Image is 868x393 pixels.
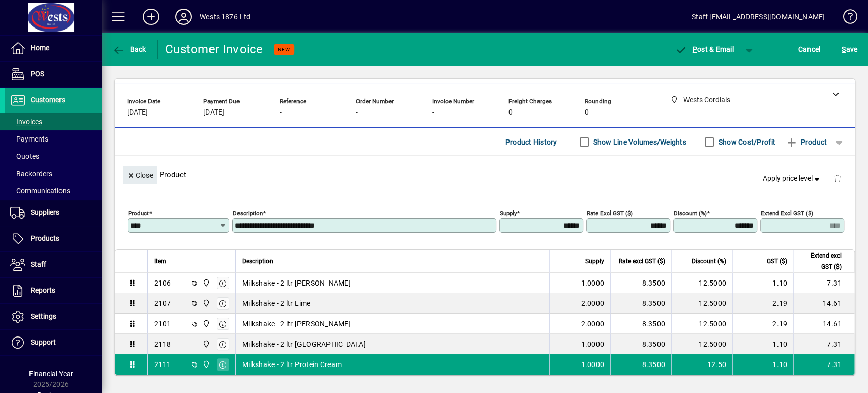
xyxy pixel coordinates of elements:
[242,278,351,288] span: Milkshake - 2 ltr [PERSON_NAME]
[796,40,823,59] button: Cancel
[674,210,707,217] mat-label: Discount (%)
[242,298,311,308] span: Milkshake - 2 ltr Lime
[154,359,171,370] div: 2111
[759,170,826,188] button: Apply price level
[692,9,825,25] div: Staff [EMAIL_ADDRESS][DOMAIN_NAME]
[31,96,65,104] span: Customers
[167,8,200,26] button: Profile
[154,319,171,329] div: 2101
[110,40,149,59] button: Back
[102,40,158,59] app-page-header-button: Back
[5,252,102,277] a: Staff
[29,370,73,378] span: Financial Year
[200,359,212,370] span: Wests Cordials
[585,108,589,117] span: 0
[793,354,854,375] td: 7.31
[200,277,212,289] span: Wests Cordials
[242,256,273,267] span: Description
[200,9,250,25] div: Wests 1876 Ltd
[10,170,52,178] span: Backorders
[31,234,59,242] span: Products
[5,36,102,61] a: Home
[617,278,665,288] div: 8.3500
[825,174,850,183] app-page-header-button: Delete
[112,45,146,53] span: Back
[128,210,149,217] mat-label: Product
[842,45,846,53] span: S
[767,256,787,267] span: GST ($)
[233,210,263,217] mat-label: Description
[670,40,739,59] button: Post & Email
[781,133,832,151] button: Product
[671,354,732,375] td: 12.50
[200,298,212,309] span: Wests Cordials
[115,156,855,193] div: Product
[5,62,102,87] a: POS
[761,210,813,217] mat-label: Extend excl GST ($)
[203,108,224,117] span: [DATE]
[5,200,102,226] a: Suppliers
[763,173,822,184] span: Apply price level
[5,148,102,165] a: Quotes
[120,170,160,179] app-page-header-button: Close
[732,354,793,375] td: 1.10
[31,70,44,78] span: POS
[505,134,557,150] span: Product History
[619,256,665,267] span: Rate excl GST ($)
[581,278,605,288] span: 1.0000
[732,334,793,354] td: 1.10
[671,273,732,293] td: 12.5000
[10,118,42,126] span: Invoices
[5,330,102,355] a: Support
[675,45,734,53] span: ost & Email
[5,182,102,200] a: Communications
[123,166,157,184] button: Close
[671,314,732,334] td: 12.5000
[10,187,70,195] span: Communications
[154,256,166,267] span: Item
[242,339,366,349] span: Milkshake - 2 ltr [GEOGRAPHIC_DATA]
[10,135,48,143] span: Payments
[617,319,665,329] div: 8.3500
[31,260,46,268] span: Staff
[793,273,854,293] td: 7.31
[617,339,665,349] div: 8.3500
[732,314,793,334] td: 2.19
[500,210,517,217] mat-label: Supply
[732,273,793,293] td: 1.10
[825,166,850,190] button: Delete
[31,208,59,216] span: Suppliers
[154,298,171,308] div: 2107
[587,210,633,217] mat-label: Rate excl GST ($)
[581,359,605,370] span: 1.0000
[732,293,793,314] td: 2.19
[5,130,102,148] a: Payments
[10,152,39,160] span: Quotes
[581,339,605,349] span: 1.0000
[31,338,56,346] span: Support
[671,334,732,354] td: 12.5000
[591,137,686,147] label: Show Line Volumes/Weights
[31,286,55,294] span: Reports
[581,298,605,308] span: 2.0000
[617,359,665,370] div: 8.3500
[693,45,697,53] span: P
[835,2,855,35] a: Knowledge Base
[839,40,860,59] button: Save
[581,319,605,329] span: 2.0000
[135,8,167,26] button: Add
[200,318,212,329] span: Wests Cordials
[31,44,49,52] span: Home
[671,293,732,314] td: 12.5000
[5,113,102,130] a: Invoices
[793,293,854,314] td: 14.61
[127,167,153,184] span: Close
[716,137,775,147] label: Show Cost/Profit
[585,256,604,267] span: Supply
[154,339,171,349] div: 2118
[692,256,726,267] span: Discount (%)
[154,278,171,288] div: 2106
[793,334,854,354] td: 7.31
[432,108,434,117] span: -
[786,134,827,150] span: Product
